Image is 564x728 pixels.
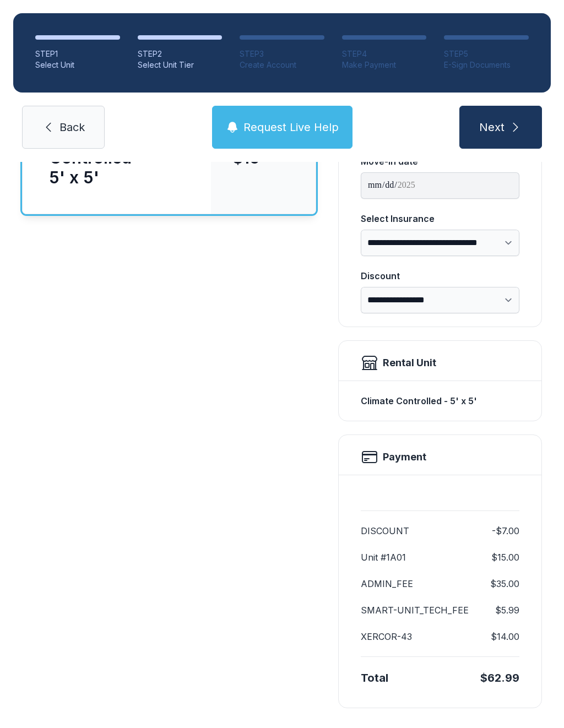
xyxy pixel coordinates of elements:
[361,604,469,617] dt: SMART-UNIT_TECH_FEE
[342,48,427,59] div: STEP 4
[492,524,519,537] dd: -$7.00
[361,551,406,564] dt: Unit #1A01
[491,551,519,564] dd: $15.00
[240,59,324,70] div: Create Account
[361,670,388,686] div: Total
[361,172,519,199] input: Move-in date
[491,630,519,643] dd: $14.00
[361,269,519,282] div: Discount
[361,390,519,412] div: Climate Controlled - 5' x 5'
[138,48,223,59] div: STEP 2
[35,59,120,70] div: Select Unit
[240,48,324,59] div: STEP 3
[138,59,223,70] div: Select Unit Tier
[480,670,519,686] div: $62.99
[35,48,120,59] div: STEP 1
[383,355,436,371] div: Rental Unit
[243,119,339,135] span: Request Live Help
[361,212,519,225] div: Select Insurance
[361,630,412,643] dt: XERCOR-43
[495,604,519,617] dd: $5.99
[361,287,519,313] select: Discount
[490,577,519,590] dd: $35.00
[444,48,529,59] div: STEP 5
[383,449,426,465] h2: Payment
[361,577,413,590] dt: ADMIN_FEE
[59,119,85,135] span: Back
[444,59,529,70] div: E-Sign Documents
[342,59,427,70] div: Make Payment
[361,524,409,537] dt: DISCOUNT
[361,230,519,256] select: Select Insurance
[479,119,505,135] span: Next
